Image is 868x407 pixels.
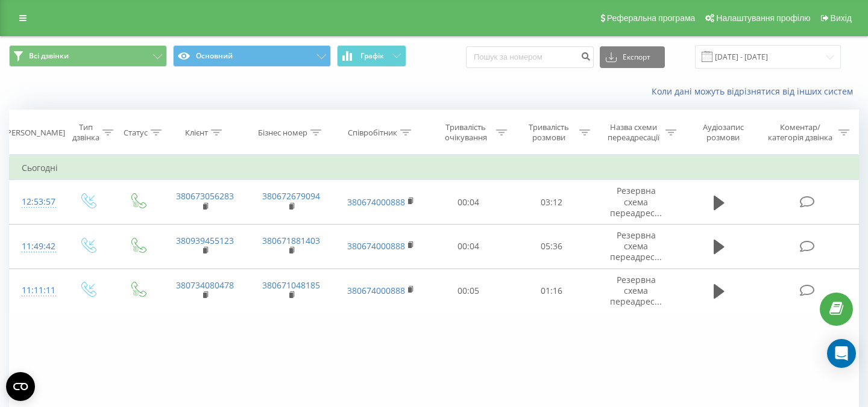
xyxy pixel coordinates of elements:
a: Коли дані можуть відрізнятися вiд інших систем [652,85,859,97]
a: 380674000888 [347,285,405,296]
td: 03:12 [510,180,593,225]
div: [PERSON_NAME] [4,128,65,138]
a: 380939455123 [176,235,234,246]
span: Вихід [831,13,852,23]
button: Графік [337,45,406,67]
a: 380674000888 [347,240,405,252]
td: 00:05 [427,269,511,313]
span: Налаштування профілю [716,13,810,23]
td: 00:04 [427,224,511,269]
span: Резервна схема переадрес... [610,185,662,218]
a: 380673056283 [176,190,234,202]
span: Реферальна програма [607,13,696,23]
div: Статус [124,128,148,138]
div: Клієнт [185,128,208,138]
div: Тривалість очікування [438,122,494,143]
a: 380674000888 [347,196,405,208]
div: 12:53:57 [22,190,51,214]
div: Коментар/категорія дзвінка [765,122,835,143]
span: Резервна схема переадрес... [610,274,662,307]
a: 380672679094 [262,190,320,202]
div: Open Intercom Messenger [827,339,856,368]
a: 380671881403 [262,235,320,246]
div: Співробітник [348,128,397,138]
div: Аудіозапис розмови [690,122,756,143]
td: Сьогодні [10,156,859,180]
button: Основний [173,45,331,67]
div: Тип дзвінка [72,122,99,143]
div: Назва схеми переадресації [604,122,662,143]
td: 01:16 [510,269,593,313]
div: 11:11:11 [22,279,51,302]
div: Бізнес номер [258,128,307,138]
span: Графік [360,52,384,60]
button: Всі дзвінки [9,45,167,67]
td: 00:04 [427,180,511,225]
input: Пошук за номером [466,46,594,68]
span: Всі дзвінки [29,51,69,61]
a: 380734080478 [176,279,234,291]
div: 11:49:42 [22,235,51,258]
span: Резервна схема переадрес... [610,229,662,263]
a: 380671048185 [262,279,320,291]
div: Тривалість розмови [521,122,576,143]
button: Експорт [600,46,665,68]
td: 05:36 [510,224,593,269]
button: Open CMP widget [6,372,35,401]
